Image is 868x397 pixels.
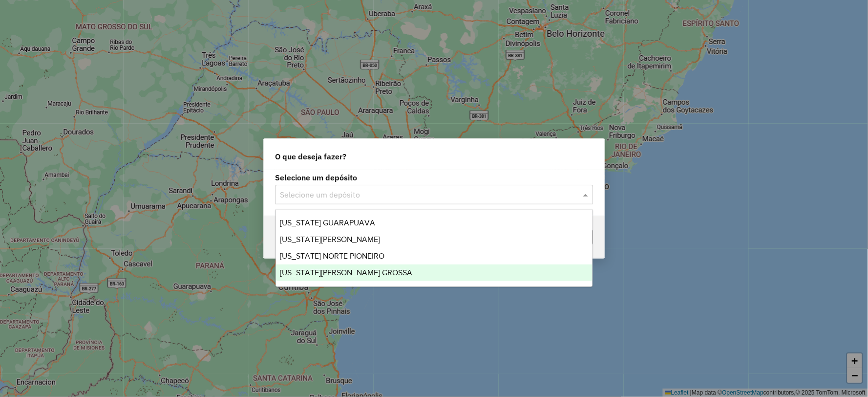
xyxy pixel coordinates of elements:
span: O que deseja fazer? [275,151,347,162]
ng-dropdown-panel: Options list [275,209,593,287]
label: Selecione um depósito [275,172,593,183]
span: [US_STATE] NORTE PIONEIRO [280,252,384,260]
span: [US_STATE] GUARAPUAVA [280,219,375,227]
span: [US_STATE][PERSON_NAME] GROSSA [280,268,412,277]
span: [US_STATE][PERSON_NAME] [280,235,380,243]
